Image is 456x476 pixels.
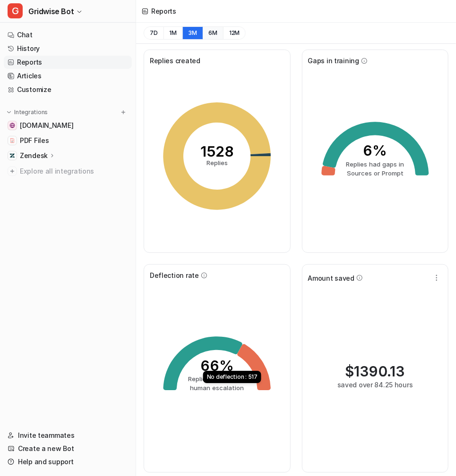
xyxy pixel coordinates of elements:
span: PDF Files [20,136,49,145]
img: Zendesk [9,153,15,159]
img: PDF Files [9,138,15,143]
div: saved over 84.25 hours [337,380,413,390]
a: Articles [4,69,132,83]
a: Create a new Bot [4,442,132,455]
span: Gridwise Bot [28,5,74,18]
a: Reports [4,56,132,69]
button: Integrations [4,108,51,117]
span: Deflection rate [150,270,199,280]
span: [DOMAIN_NAME] [20,121,73,130]
button: 6M [203,26,224,40]
tspan: Sources or Prompt [347,169,404,177]
a: Customize [4,83,132,96]
tspan: Replies required no [188,375,246,383]
p: Integrations [14,109,48,116]
tspan: 6% [363,142,387,159]
span: Gaps in training [308,56,360,66]
tspan: Replies [206,159,228,167]
img: expand menu [6,109,12,116]
tspan: 66% [200,357,234,374]
span: Replies created [150,56,200,66]
button: 1M [163,26,183,40]
div: Reports [151,6,176,16]
a: Chat [4,28,132,42]
tspan: human escalation [190,384,244,392]
a: History [4,42,132,55]
a: gridwise.io[DOMAIN_NAME] [4,119,132,132]
img: menu_add.svg [120,109,127,116]
span: Explore all integrations [20,164,128,179]
button: 12M [223,26,246,40]
p: Zendesk [20,151,48,160]
button: 7D [144,26,163,40]
a: Help and support [4,455,132,468]
a: PDF FilesPDF Files [4,134,132,147]
a: Explore all integrations [4,165,132,178]
button: 3M [182,26,203,40]
tspan: Replies had gaps in [346,160,404,168]
img: explore all integrations [8,167,17,176]
a: Invite teammates [4,429,132,442]
div: $ [345,363,405,380]
tspan: 1528 [200,143,234,160]
span: 1390.13 [354,363,405,380]
span: Amount saved [308,273,355,283]
span: G [8,3,23,18]
img: gridwise.io [9,123,15,128]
